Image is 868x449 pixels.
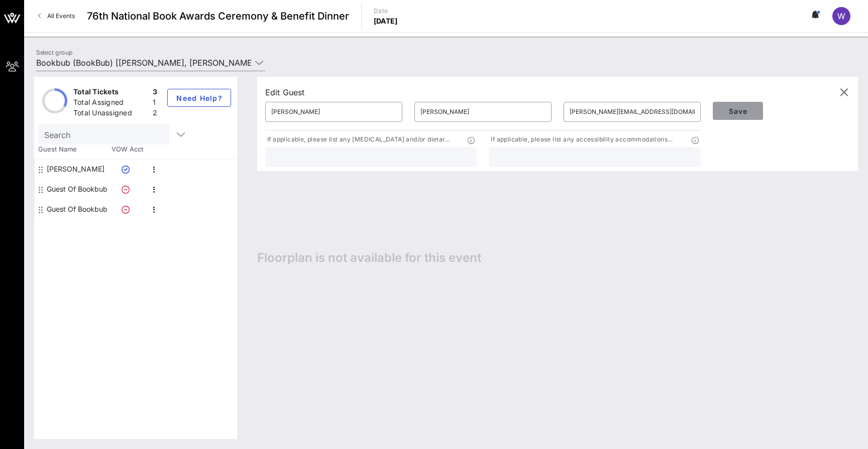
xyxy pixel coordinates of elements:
[265,134,450,145] p: If applicable, please list any [MEDICAL_DATA] and/or dietar…
[47,12,75,20] span: All Events
[176,94,223,102] span: Need Help?
[87,9,349,24] span: 76th National Book Awards Ceremony & Benefit Dinner
[32,8,81,24] a: All Events
[721,107,755,115] span: Save
[153,87,157,99] div: 3
[73,97,149,110] div: Total Assigned
[47,159,104,179] div: Wade Lucas
[153,108,157,120] div: 2
[374,16,398,26] p: [DATE]
[420,104,546,120] input: Last Name*
[265,85,305,99] div: Edit Guest
[713,102,763,120] button: Save
[271,104,396,120] input: First Name*
[73,108,149,120] div: Total Unassigned
[34,144,110,155] span: Guest Name
[153,97,157,110] div: 1
[570,104,695,120] input: Email
[47,179,107,199] div: Guest Of Bookbub
[36,49,72,56] label: Select group
[832,7,850,25] div: W
[837,11,845,21] span: W
[374,6,398,16] p: Date
[47,199,107,219] div: Guest Of Bookbub
[489,134,673,145] p: If applicable, please list any accessibility accommodations…
[257,250,481,265] span: Floorplan is not available for this event
[167,89,231,107] button: Need Help?
[73,87,149,99] div: Total Tickets
[110,144,145,155] span: VOW Acct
